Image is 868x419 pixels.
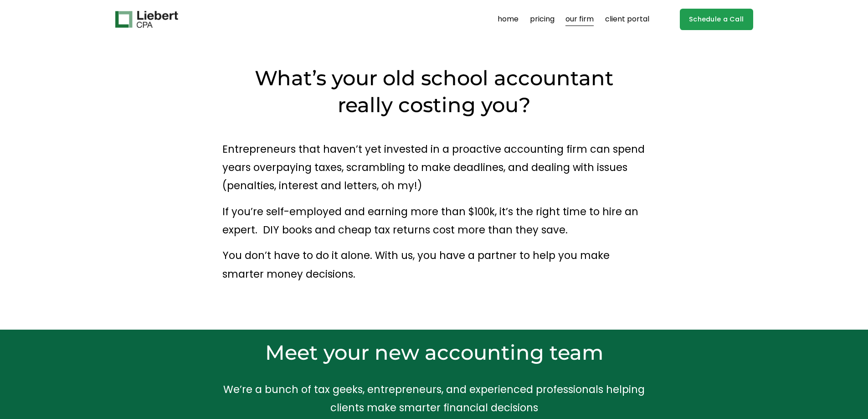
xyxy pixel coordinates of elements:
[115,11,178,28] img: Liebert CPA
[222,140,646,195] p: Entrepreneurs that haven’t yet invested in a proactive accounting firm can spend years overpaying...
[222,246,646,283] p: You don’t have to do it alone. With us, you have a partner to help you make smarter money decisions.
[680,9,753,30] a: Schedule a Call
[605,12,649,27] a: client portal
[530,12,555,27] a: pricing
[565,12,594,27] a: our firm
[249,65,619,118] h2: What’s your old school accountant really costing you?
[498,12,519,27] a: home
[222,339,646,366] h2: Meet your new accounting team
[222,380,646,417] p: We’re a bunch of tax geeks, entrepreneurs, and experienced professionals helping clients make sma...
[222,202,646,239] p: If you’re self-employed and earning more than $100k, it’s the right time to hire an expert. DIY b...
